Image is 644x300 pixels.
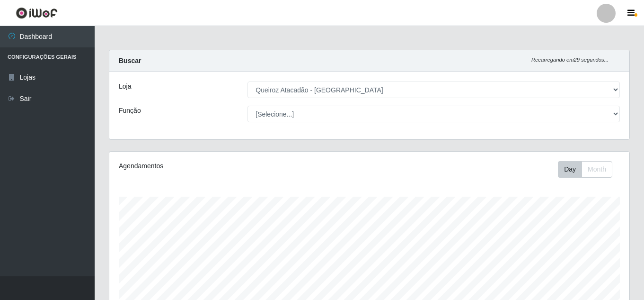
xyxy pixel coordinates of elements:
[558,161,612,178] div: First group
[558,161,582,178] button: Day
[531,57,609,63] i: Recarregando em 29 segundos...
[119,82,131,91] label: Loja
[16,7,58,19] img: CoreUI Logo
[558,161,620,178] div: Toolbar with button groups
[119,161,319,171] div: Agendamentos
[582,161,612,178] button: Month
[119,57,141,64] strong: Buscar
[119,106,141,116] label: Função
